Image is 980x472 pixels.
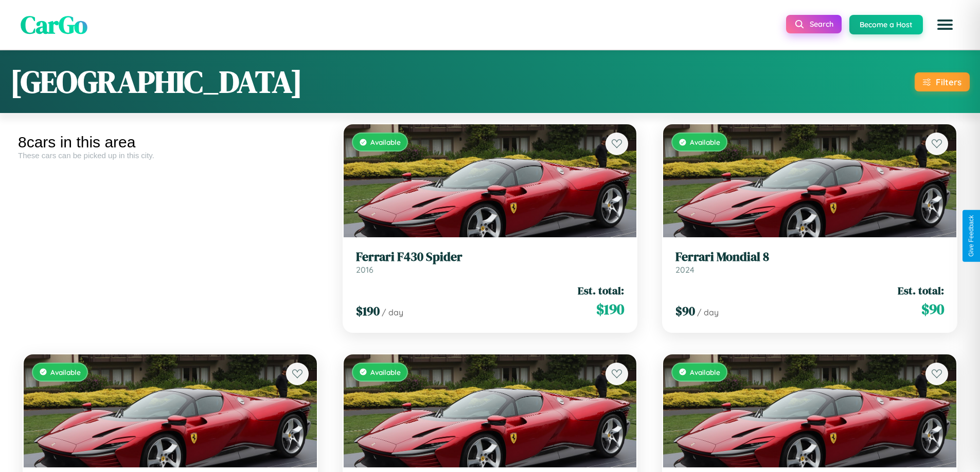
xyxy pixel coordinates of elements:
[921,299,944,319] span: $ 90
[936,77,961,87] div: Filters
[810,20,833,29] span: Search
[356,265,373,275] span: 2016
[578,283,624,298] span: Est. total:
[697,307,719,317] span: / day
[382,307,403,317] span: / day
[675,303,695,319] span: $ 90
[370,138,401,146] span: Available
[596,299,624,319] span: $ 190
[21,8,87,42] span: CarGo
[356,250,625,265] h3: Ferrari F430 Spider
[968,215,975,257] div: Give Feedback
[370,368,401,376] span: Available
[786,15,842,33] button: Search
[690,138,720,146] span: Available
[849,15,923,34] button: Become a Host
[690,368,720,376] span: Available
[931,10,959,39] button: Open menu
[675,265,694,275] span: 2024
[898,283,944,298] span: Est. total:
[10,61,302,103] h1: [GEOGRAPHIC_DATA]
[675,250,944,265] h3: Ferrari Mondial 8
[915,72,970,91] button: Filters
[18,151,323,160] div: These cars can be picked up in this city.
[50,368,81,376] span: Available
[18,134,323,151] div: 8 cars in this area
[675,250,944,275] a: Ferrari Mondial 82024
[356,250,625,275] a: Ferrari F430 Spider2016
[356,303,380,319] span: $ 190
